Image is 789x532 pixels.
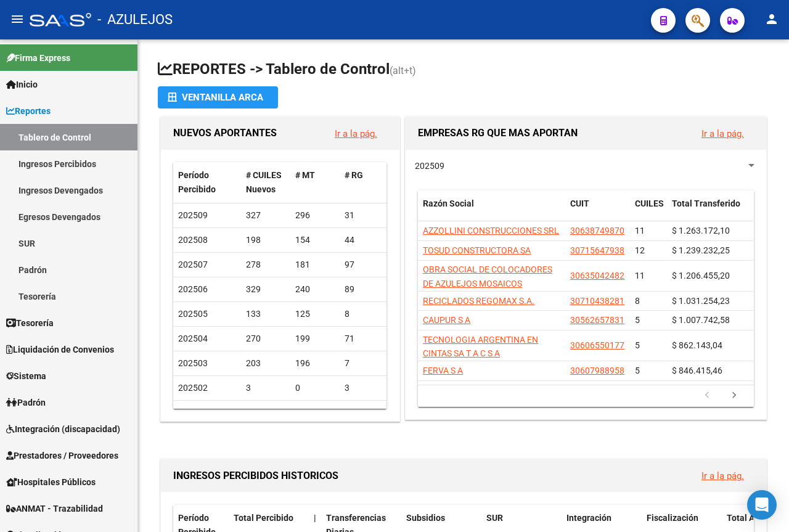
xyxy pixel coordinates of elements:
span: $ 1.263.172,10 [672,226,730,235]
span: TOSUD CONSTRUCTORA SA [423,245,531,255]
span: Reportes [6,104,51,118]
span: SUR [486,513,503,523]
div: 8 [345,307,384,321]
div: 0 [295,381,335,395]
div: 133 [246,307,285,321]
span: (alt+t) [390,65,416,76]
span: 202509 [178,210,208,220]
a: Ir a la pág. [701,470,744,481]
span: 202506 [178,284,208,294]
span: 11 [635,226,645,235]
div: 31 [345,208,384,223]
button: Ir a la pág. [325,122,387,145]
div: 3 [246,406,285,420]
span: OBRA SOCIAL DE COLOCADORES DE AZULEJOS MOSAICOS GRANITEROS LUSTRADORES Y POCELA [423,264,552,316]
span: Liquidación de Convenios [6,343,114,356]
span: TECNOLOGIA ARGENTINA EN CINTAS SA T A C S A [423,335,538,359]
span: Hospitales Públicos [6,475,96,489]
span: 30607988958 [570,366,624,375]
span: 11 [635,271,645,280]
span: EMPRESAS RG QUE MAS APORTAN [418,127,578,139]
span: 5 [635,366,640,375]
div: 7 [345,356,384,370]
span: 5 [635,340,640,350]
span: 30635042482 [570,271,624,280]
datatable-header-cell: Período Percibido [173,162,241,203]
span: RECICLADOS REGOMAX S.A. [423,296,534,306]
span: 202501 [178,407,208,417]
div: 296 [295,208,335,223]
span: 8 [635,296,640,306]
span: 12 [635,245,645,255]
button: Ir a la pág. [692,122,754,145]
div: 154 [295,233,335,247]
span: Fiscalización [647,513,698,523]
div: 198 [246,233,285,247]
a: go to next page [722,389,746,403]
span: 202503 [178,358,208,368]
span: # RG [345,170,363,180]
span: $ 1.239.232,25 [672,245,730,255]
datatable-header-cell: Razón Social [418,190,565,231]
a: Ir a la pág. [335,128,377,139]
span: Subsidios [406,513,445,523]
span: $ 846.415,46 [672,366,722,375]
span: # CUILES Nuevos [246,170,282,194]
div: 240 [295,282,335,297]
div: Ventanilla ARCA [168,86,268,108]
span: 30562657831 [570,315,624,325]
div: 278 [246,258,285,272]
datatable-header-cell: # CUILES Nuevos [241,162,290,203]
span: Integración [566,513,611,523]
a: Ir a la pág. [701,128,744,139]
span: 202508 [178,235,208,245]
span: $ 862.143,04 [672,340,722,350]
span: FERVA S A [423,366,463,375]
div: 89 [345,282,384,297]
span: Prestadores / Proveedores [6,449,118,462]
datatable-header-cell: # MT [290,162,340,203]
div: 270 [246,332,285,346]
span: CUIT [570,198,589,208]
span: Sistema [6,369,46,383]
span: 202504 [178,334,208,343]
span: 30638749870 [570,226,624,235]
span: Padrón [6,396,46,409]
div: 327 [246,208,285,223]
div: 44 [345,233,384,247]
div: 0 [295,406,335,420]
span: Inicio [6,78,38,91]
span: # MT [295,170,315,180]
div: 329 [246,282,285,297]
span: CAUPUR S A [423,315,470,325]
span: Total Percibido [234,513,293,523]
span: $ 1.206.455,20 [672,271,730,280]
span: Total Transferido [672,198,740,208]
div: Open Intercom Messenger [747,490,777,520]
span: Tesorería [6,316,54,330]
span: $ 1.007.742,58 [672,315,730,325]
mat-icon: menu [10,12,25,27]
button: Ventanilla ARCA [158,86,278,108]
div: 3 [345,406,384,420]
a: go to previous page [695,389,719,403]
span: $ 1.031.254,23 [672,296,730,306]
div: 203 [246,356,285,370]
span: 202505 [178,309,208,319]
h1: REPORTES -> Tablero de Control [158,59,769,81]
datatable-header-cell: CUILES [630,190,667,231]
span: Razón Social [423,198,474,208]
span: INGRESOS PERCIBIDOS HISTORICOS [173,470,338,481]
mat-icon: person [764,12,779,27]
span: NUEVOS APORTANTES [173,127,277,139]
datatable-header-cell: # RG [340,162,389,203]
div: 71 [345,332,384,346]
div: 3 [246,381,285,395]
div: 97 [345,258,384,272]
span: Integración (discapacidad) [6,422,120,436]
span: 30710438281 [570,296,624,306]
div: 199 [295,332,335,346]
div: 196 [295,356,335,370]
span: 5 [635,315,640,325]
span: 30606550177 [570,340,624,350]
